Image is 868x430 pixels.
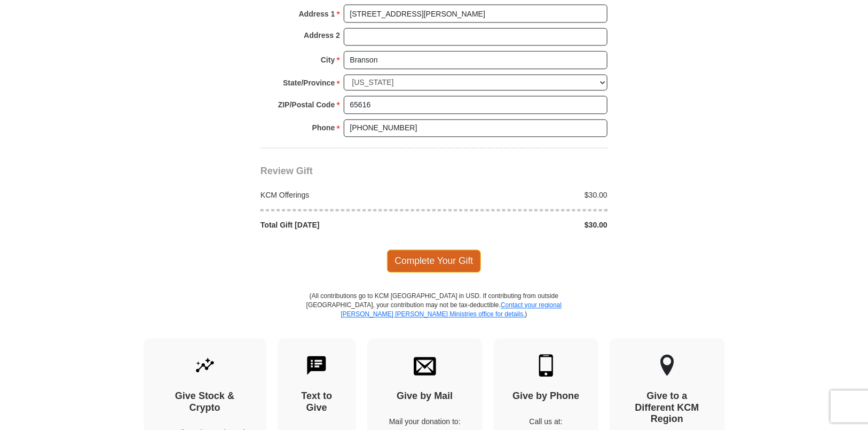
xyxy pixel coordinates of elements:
strong: Phone [312,121,335,136]
img: mobile.svg [535,355,557,377]
h4: Give by Phone [512,391,580,403]
div: $30.00 [434,190,613,201]
strong: State/Province [283,76,335,91]
div: Total Gift [DATE] [255,220,435,231]
strong: City [321,53,335,68]
span: Complete Your Gift [387,250,482,272]
strong: Address 1 [299,6,335,21]
h4: Give by Mail [386,391,464,403]
img: other-region [660,355,675,377]
p: Mail your donation to: [386,417,464,427]
span: Review Gift [261,166,313,177]
p: Call us at: [512,417,580,427]
strong: ZIP/Postal Code [278,98,335,113]
a: Contact your regional [PERSON_NAME] [PERSON_NAME] Ministries office for details. [341,302,562,318]
p: (All contributions go to KCM [GEOGRAPHIC_DATA] in USD. If contributing from outside [GEOGRAPHIC_D... [306,292,562,339]
img: give-by-stock.svg [194,355,216,377]
h4: Give to a Different KCM Region [628,391,706,426]
img: envelope.svg [414,355,436,377]
img: text-to-give.svg [305,355,328,377]
div: KCM Offerings [255,190,435,201]
h4: Text to Give [296,391,338,414]
div: $30.00 [434,220,613,231]
h4: Give Stock & Crypto [162,391,248,414]
strong: Address 2 [304,28,340,43]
